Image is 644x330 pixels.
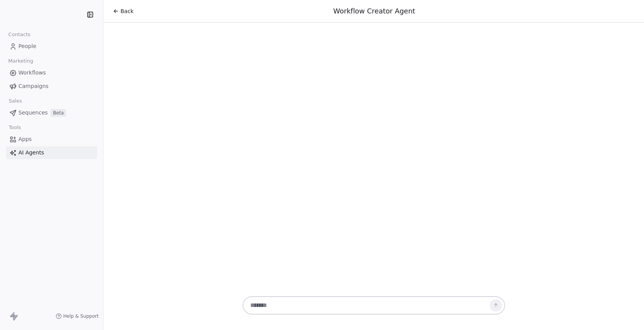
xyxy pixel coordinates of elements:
[63,313,99,319] span: Help & Support
[6,133,97,146] a: Apps
[51,109,66,117] span: Beta
[5,55,36,67] span: Marketing
[18,82,48,90] span: Campaigns
[56,313,99,319] a: Help & Support
[6,146,97,159] a: AI Agents
[121,7,134,15] span: Back
[18,149,44,157] span: AI Agents
[6,66,97,79] a: Workflows
[18,69,46,77] span: Workflows
[5,95,25,107] span: Sales
[18,42,36,50] span: People
[5,29,34,40] span: Contacts
[18,135,32,143] span: Apps
[18,109,48,117] span: Sequences
[333,7,415,15] span: Workflow Creator Agent
[5,122,24,133] span: Tools
[6,106,97,119] a: SequencesBeta
[6,80,97,93] a: Campaigns
[6,40,97,53] a: People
